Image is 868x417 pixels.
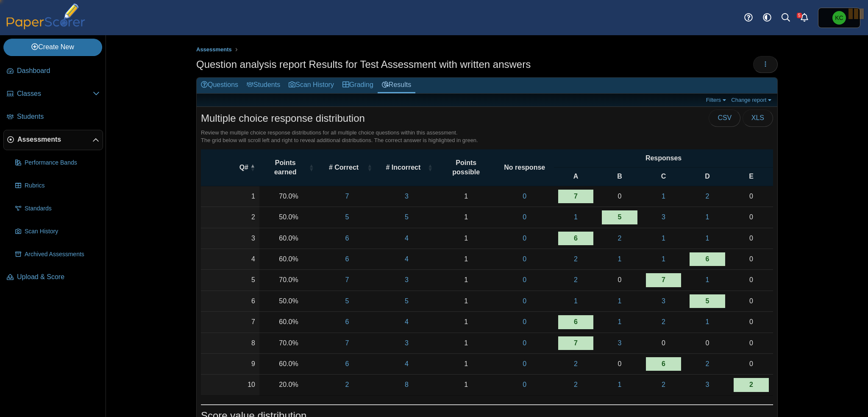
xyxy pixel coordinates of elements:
[646,210,682,224] a: 3
[558,357,594,371] a: 2
[322,163,365,172] span: # Correct
[3,3,88,29] img: PaperScorer
[500,336,550,350] a: 0
[751,114,764,121] span: XLS
[646,315,682,329] a: 2
[734,213,769,222] div: 0
[602,294,637,308] a: 1
[437,312,495,333] td: 1
[259,207,318,228] td: 50.0%
[201,291,259,312] td: 6
[25,204,100,213] span: Standards
[734,297,769,306] div: 0
[259,333,318,354] td: 70.0%
[205,163,248,172] span: Q#
[734,234,769,243] div: 0
[284,78,338,93] a: Scan History
[25,159,100,167] span: Performance Bands
[646,190,682,203] a: 1
[25,227,100,236] span: Scan History
[264,158,307,177] span: Points earned
[646,273,682,287] a: 7
[734,339,769,348] div: 0
[558,210,594,224] a: 1
[322,190,372,203] a: 7
[201,375,259,395] td: 10
[690,273,725,287] a: 1
[437,186,495,207] td: 1
[500,190,550,203] a: 0
[322,315,372,329] a: 6
[690,210,725,224] a: 1
[259,249,318,270] td: 60.0%
[17,89,93,98] span: Classes
[734,317,769,327] div: 0
[646,252,682,266] a: 1
[602,336,637,350] a: 3
[381,252,433,266] a: 4
[646,232,682,245] a: 1
[832,11,846,25] span: Kelly Charlton
[17,112,100,121] span: Students
[201,228,259,249] td: 3
[12,221,103,242] a: Scan History
[381,210,433,224] a: 5
[558,172,594,181] span: A
[558,273,594,287] a: 2
[602,232,637,245] a: 2
[646,294,682,308] a: 3
[818,8,860,28] a: Kelly Charlton
[690,378,725,392] a: 3
[12,153,103,173] a: Performance Bands
[428,163,433,172] span: # Incorrect : Activate to sort
[3,61,103,81] a: Dashboard
[381,315,433,329] a: 4
[602,172,637,181] span: B
[12,176,103,196] a: Rubrics
[381,273,433,287] a: 3
[381,378,433,392] a: 8
[441,158,491,177] span: Points possible
[709,109,740,126] button: CSV
[558,252,594,266] a: 2
[25,182,100,190] span: Rubrics
[690,232,725,245] a: 1
[381,357,433,371] a: 4
[322,378,372,392] a: 2
[500,273,550,287] a: 0
[602,275,637,285] div: 0
[734,172,769,181] span: E
[12,244,103,265] a: Archived Assessments
[259,228,318,249] td: 60.0%
[3,267,103,288] a: Upload & Score
[602,359,637,369] div: 0
[437,375,495,395] td: 1
[500,378,550,392] a: 0
[795,8,814,27] a: Alerts
[196,57,531,72] h1: Question analysis report Results for Test Assessment with written answers
[690,315,725,329] a: 1
[558,378,594,392] a: 2
[835,15,843,21] span: Kelly Charlton
[500,294,550,308] a: 0
[646,378,682,392] a: 2
[690,294,725,308] a: 5
[201,312,259,333] td: 7
[201,249,259,270] td: 4
[558,154,769,163] span: Responses
[17,66,100,76] span: Dashboard
[718,114,732,121] span: CSV
[602,252,637,266] a: 1
[201,333,259,354] td: 8
[437,207,495,228] td: 1
[500,315,550,329] a: 0
[437,249,495,270] td: 1
[12,199,103,219] a: Standards
[322,210,372,224] a: 5
[381,232,433,245] a: 4
[602,192,637,201] div: 0
[734,192,769,201] div: 0
[437,333,495,354] td: 1
[734,378,769,392] a: 2
[743,109,773,126] button: XLS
